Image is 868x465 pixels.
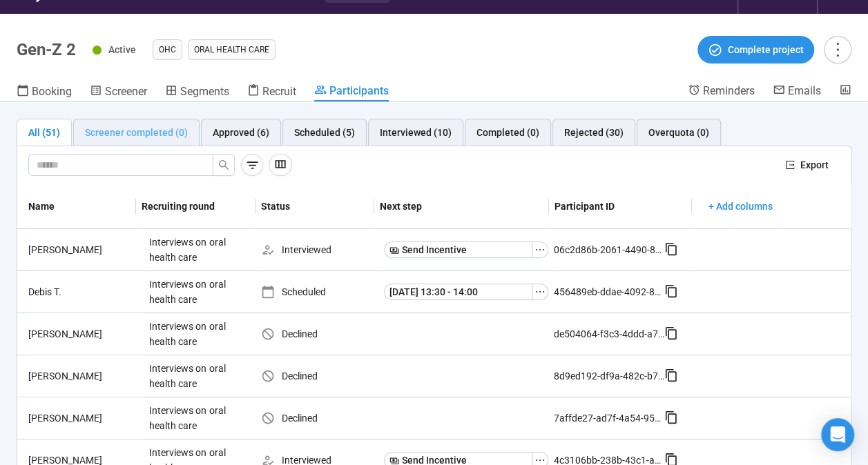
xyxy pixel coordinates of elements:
div: Declined [261,368,378,384]
div: 456489eb-ddae-4092-8d11-0d088fa55a53 [554,284,664,299]
span: Reminders [703,84,755,97]
div: Approved (6) [213,125,269,140]
th: Status [255,184,374,229]
span: OHC [159,43,176,57]
a: Screener [90,83,147,101]
a: Segments [165,83,229,101]
div: [PERSON_NAME] [23,242,144,257]
div: 7affde27-ad7f-4a54-9531-3dad58bd9945 [554,410,664,426]
div: Open Intercom Messenger [821,418,854,451]
button: ellipsis [532,241,548,258]
th: Recruiting round [136,184,255,229]
span: Booking [32,85,72,98]
div: Scheduled (5) [294,125,355,140]
span: Emails [788,84,821,97]
div: Screener completed (0) [85,125,188,140]
div: Scheduled [261,284,378,299]
div: Interviewed (10) [380,125,452,140]
button: [DATE] 13:30 - 14:00 [384,284,532,300]
div: Interviews on oral health care [144,355,247,397]
span: Recruit [262,85,296,98]
span: Send Incentive [402,242,467,257]
div: de504064-f3c3-4ddd-a7b4-146c7add7ae3 [554,326,664,342]
div: Interviews on oral health care [144,313,247,355]
span: search [218,159,229,170]
div: Rejected (30) [564,125,624,140]
span: more [828,40,847,59]
a: Reminders [688,83,755,100]
div: [PERSON_NAME] [23,410,144,426]
button: exportExport [774,154,840,176]
div: Interviews on oral health care [144,271,247,313]
div: Overquota (0) [648,125,709,140]
th: Next step [374,184,549,229]
div: Interviews on oral health care [144,229,247,270]
div: All (51) [28,125,60,140]
h1: Gen-Z 2 [17,40,76,59]
span: export [785,160,795,170]
span: Screener [105,85,147,98]
div: [PERSON_NAME] [23,326,144,342]
div: 06c2d86b-2061-4490-86c1-e3ebc1059891 [554,242,664,257]
span: + Add columns [708,199,773,214]
div: Completed (0) [476,125,539,140]
div: 8d9ed192-df9a-482c-b77d-ce190b7a3869 [554,368,664,384]
span: Participants [329,84,389,97]
div: Declined [261,326,378,342]
th: Name [17,184,136,229]
button: + Add columns [697,195,784,217]
span: Active [108,44,136,55]
a: Recruit [247,83,296,101]
span: Complete project [728,42,804,57]
button: Complete project [697,36,814,63]
a: Emails [773,83,821,100]
a: Booking [17,83,72,101]
th: Participant ID [549,184,692,229]
div: Debis T. [23,284,144,299]
button: search [213,154,235,176]
span: ellipsis [534,286,546,297]
button: Send Incentive [384,241,532,258]
div: Interviewed [261,242,378,257]
span: ellipsis [534,244,546,255]
span: Export [800,157,829,172]
button: ellipsis [532,284,548,300]
span: Segments [180,85,229,98]
a: Participants [314,83,389,101]
div: Interviews on oral health care [144,397,247,439]
div: Declined [261,410,378,426]
div: [PERSON_NAME] [23,368,144,384]
span: Oral Health Care [194,43,269,57]
button: more [824,36,851,63]
span: [DATE] 13:30 - 14:00 [389,284,478,299]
